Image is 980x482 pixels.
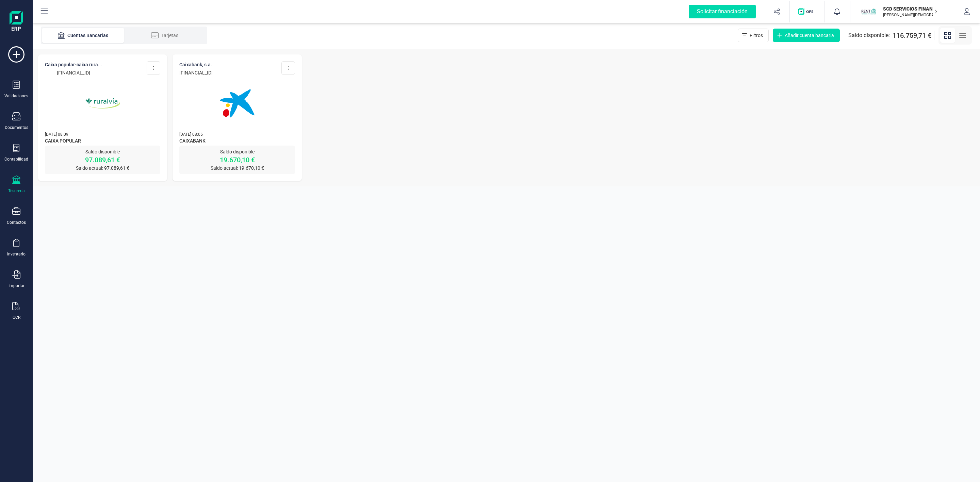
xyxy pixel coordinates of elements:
span: Filtros [750,32,763,39]
div: Importar [9,283,24,288]
p: 97.089,61 € [45,155,160,165]
div: OCR [13,315,20,320]
button: Solicitar financiación [681,1,764,22]
p: [FINANCIAL_ID] [45,69,102,76]
div: Validaciones [4,93,28,99]
span: 116.759,71 € [893,31,931,40]
span: [DATE] 08:05 [179,132,203,137]
p: Saldo actual: 97.089,61 € [45,165,160,171]
div: Solicitar financiación [689,5,756,18]
p: Saldo disponible [45,148,160,155]
button: Añadir cuenta bancaria [773,29,840,42]
button: SCSCD SERVICIOS FINANCIEROS SL[PERSON_NAME][DEMOGRAPHIC_DATA][DEMOGRAPHIC_DATA] [859,1,946,22]
span: CAIXA POPULAR [45,137,160,146]
p: CAIXABANK, S.A. [179,61,213,68]
p: [FINANCIAL_ID] [179,69,213,76]
img: SC [861,4,876,19]
div: Tarjetas [137,32,192,39]
button: Filtros [738,29,769,42]
div: Cuentas Bancarias [56,32,110,39]
p: SCD SERVICIOS FINANCIEROS SL [883,5,937,12]
p: 19.670,10 € [179,155,295,165]
p: [PERSON_NAME][DEMOGRAPHIC_DATA][DEMOGRAPHIC_DATA] [883,12,937,18]
div: Contabilidad [4,156,28,162]
span: CAIXABANK [179,137,295,146]
span: Saldo disponible: [848,31,890,39]
p: Saldo actual: 19.670,10 € [179,165,295,171]
span: [DATE] 08:09 [45,132,68,137]
img: Logo de OPS [798,8,816,15]
p: CAIXA POPULAR-CAIXA RURA... [45,61,102,68]
div: Documentos [5,125,28,130]
button: Logo de OPS [794,1,820,22]
div: Inventario [7,251,26,257]
p: Saldo disponible [179,148,295,155]
div: Tesorería [8,188,25,194]
span: Añadir cuenta bancaria [785,32,834,39]
img: Logo Finanedi [10,11,23,33]
div: Contactos [7,220,26,225]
